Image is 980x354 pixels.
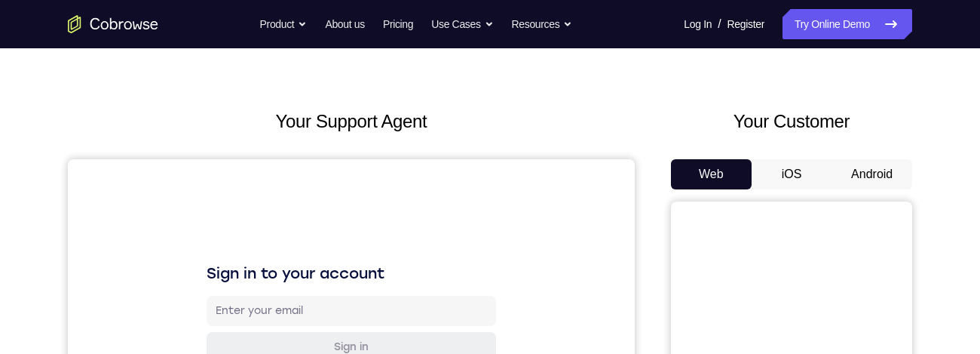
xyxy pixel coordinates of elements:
[139,276,428,306] button: Sign in with GitHub
[244,247,347,262] div: Sign in with Google
[727,9,764,39] a: Register
[260,9,308,39] button: Product
[671,108,912,135] h2: Your Customer
[139,173,428,203] button: Sign in
[782,9,912,39] a: Try Online Demo
[245,283,347,298] div: Sign in with GitHub
[325,9,364,39] a: About us
[671,159,752,189] button: Web
[718,15,721,33] span: /
[139,103,428,125] h1: Sign in to your account
[431,9,493,39] button: Use Cases
[831,159,912,189] button: Android
[139,312,428,342] button: Sign in with Intercom
[239,319,353,334] div: Sign in with Intercom
[68,15,158,33] a: Go to the home page
[512,9,573,39] button: Resources
[276,216,292,228] p: or
[684,9,712,39] a: Log In
[68,108,635,135] h2: Your Support Agent
[139,239,428,269] button: Sign in with Google
[148,144,419,159] input: Enter your email
[752,159,832,189] button: iOS
[383,9,413,39] a: Pricing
